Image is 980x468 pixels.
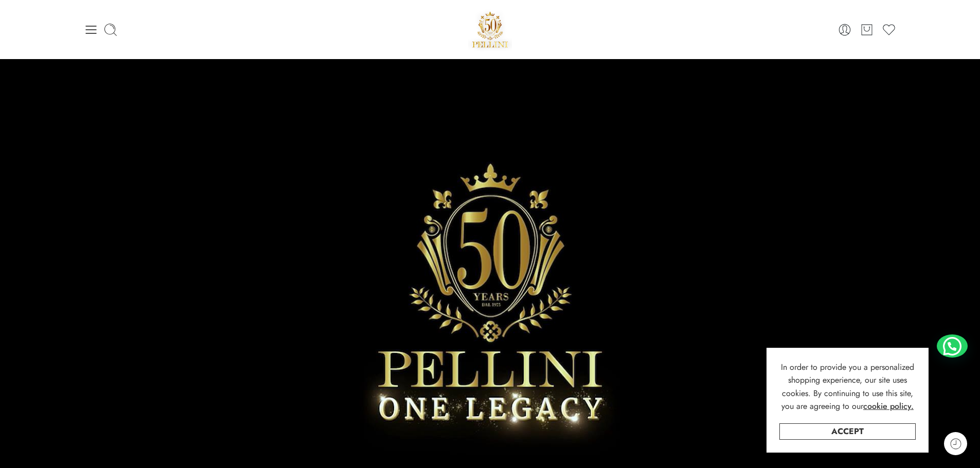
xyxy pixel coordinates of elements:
[860,23,874,37] a: Cart
[863,400,914,413] a: cookie policy.
[882,23,896,37] a: Wishlist
[779,423,916,440] a: Accept
[781,361,914,413] span: In order to provide you a personalized shopping experience, our site uses cookies. By continuing ...
[838,23,852,37] a: Login / Register
[468,8,512,51] a: Pellini -
[468,8,512,51] img: Pellini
